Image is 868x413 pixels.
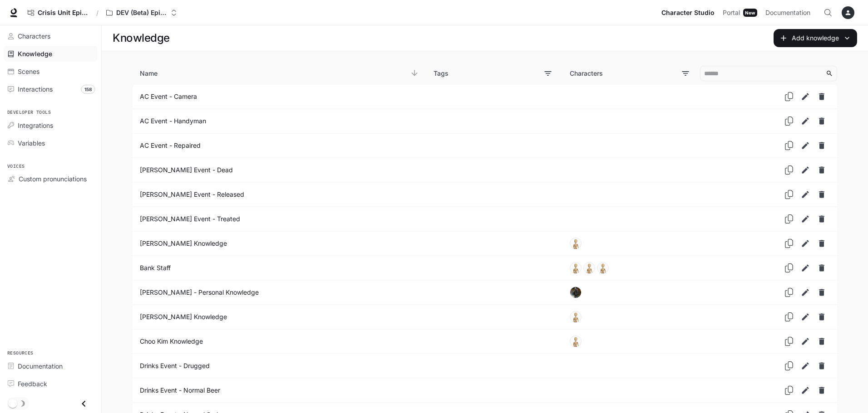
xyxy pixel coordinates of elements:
button: Delete knowledge [814,333,830,350]
button: Copy knowledge ID [781,260,797,276]
img: 0ea8ffc6-97ce-4d0c-b164-9c1aea58dda6-1024.webp [570,287,581,298]
a: Scenes [4,63,98,79]
span: 158 [81,85,95,94]
span: Crisis Unit Episode 1 [38,9,89,17]
p: Characters [570,67,603,79]
button: Copy knowledge ID [781,162,797,178]
a: Interactions [4,81,98,97]
div: Bryan Warren [570,287,582,298]
a: Character Studio [658,4,718,22]
a: Edit knowledge [797,88,814,105]
a: Edit knowledge [797,137,814,154]
p: Drinks Event - Normal Beer [140,386,412,395]
a: Feedback [4,376,98,392]
a: Characters [4,28,98,44]
button: Copy knowledge ID [781,137,797,154]
a: Edit knowledge [797,309,814,325]
button: Copy knowledge ID [781,186,797,203]
button: Delete knowledge [814,211,830,227]
p: AC Event - Repaired [140,141,412,150]
div: Carol Sanderson [570,262,582,274]
button: Copy knowledge ID [781,235,797,252]
div: New [743,9,757,17]
img: default_avatar.webp [584,262,595,273]
button: Copy knowledge ID [781,333,797,350]
button: Open workspace menu [102,4,181,22]
p: Alan Event - Dead [140,165,412,175]
button: Open Command Menu [819,4,837,22]
a: Edit knowledge [797,382,814,398]
span: Characters [18,31,50,41]
span: Knowledge [18,49,52,58]
button: Delete knowledge [814,137,830,154]
a: Integrations [4,117,98,133]
button: Filter [541,66,555,81]
img: default_avatar.webp [570,336,581,347]
a: Variables [4,135,98,151]
button: Delete knowledge [814,284,830,301]
a: PortalNew [719,4,761,22]
button: Copy knowledge ID [781,284,797,301]
div: Alan Tiles [570,238,582,249]
span: Portal [723,7,740,19]
a: Edit knowledge [797,333,814,350]
span: Variables [18,138,45,148]
p: DEV (Beta) Episode 1 - Crisis Unit [116,9,167,17]
img: default_avatar.webp [597,262,608,273]
p: Alan Event - Released [140,190,412,199]
div: Choo Kim [597,262,609,274]
button: Copy knowledge ID [781,113,797,129]
p: Bryan Warren - Personal Knowledge [140,288,412,297]
p: Drinks Event - Drugged [140,361,412,370]
img: default_avatar.webp [570,311,581,322]
a: Edit knowledge [797,235,814,252]
p: Name [140,67,158,79]
span: Feedback [18,379,47,389]
p: Bank Staff [140,263,412,272]
span: Documentation [765,7,810,19]
span: Documentation [18,361,63,371]
p: AC Event - Camera [140,92,412,101]
a: Edit knowledge [797,284,814,301]
span: Character Studio [661,7,715,19]
a: Crisis Unit Episode 1 [24,4,93,22]
p: Alan Event - Treated [140,214,412,224]
button: Copy knowledge ID [781,382,797,398]
a: Edit knowledge [797,358,814,374]
span: Scenes [18,67,39,76]
button: Copy knowledge ID [781,358,797,374]
button: Copy knowledge ID [781,309,797,325]
button: Delete knowledge [814,88,830,105]
button: Filter [678,66,693,81]
button: Copy knowledge ID [781,88,797,105]
button: Delete knowledge [814,358,830,374]
button: Delete knowledge [814,309,830,325]
p: Choo Kim Knowledge [140,337,412,346]
button: Delete knowledge [814,186,830,203]
button: Copy knowledge ID [781,211,797,227]
img: default_avatar.webp [570,262,581,273]
button: Delete knowledge [814,162,830,178]
div: Ted Borough [583,262,595,274]
button: Delete knowledge [814,235,830,252]
p: Carol Miller Knowledge [140,312,412,321]
button: Delete knowledge [814,260,830,276]
div: / [93,8,102,18]
a: Custom pronunciations [4,171,98,187]
span: Integrations [18,121,53,130]
button: Close drawer [74,394,94,413]
div: Choo Kim [570,335,582,347]
span: Dark mode toggle [8,398,17,408]
a: Edit knowledge [797,211,814,227]
h1: Knowledge [113,29,170,47]
img: default_avatar.webp [570,238,581,249]
a: Knowledge [4,46,98,62]
p: Tags [434,67,449,79]
button: Delete knowledge [814,113,830,129]
a: Documentation [4,358,98,374]
span: Custom pronunciations [19,174,87,184]
div: Carol Sanderson [570,311,582,323]
button: Delete knowledge [814,382,830,398]
a: Edit knowledge [797,162,814,178]
a: Edit knowledge [797,186,814,203]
